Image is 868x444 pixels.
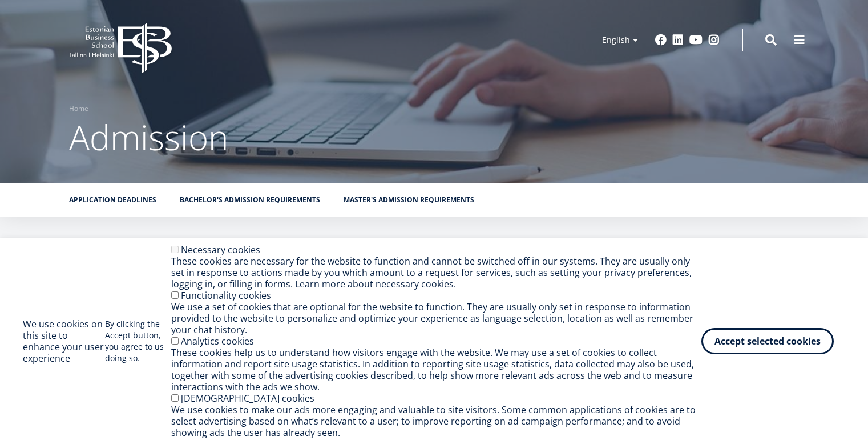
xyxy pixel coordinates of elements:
span: Admission [69,114,228,161]
div: These cookies are necessary for the website to function and cannot be switched off in our systems... [171,255,701,290]
a: Master's admission requirements [344,194,474,206]
div: These cookies help us to understand how visitors engage with the website. We may use a set of coo... [171,347,701,393]
label: [DEMOGRAPHIC_DATA] cookies [181,392,314,405]
div: We use cookies to make our ads more engaging and valuable to site visitors. Some common applicati... [171,404,701,438]
a: Application deadlines [69,194,156,206]
a: Youtube [689,34,703,46]
a: Instagram [708,34,720,46]
a: Bachelor's admission requirements [180,194,320,206]
a: Linkedin [672,34,684,46]
a: Home [69,103,88,114]
label: Necessary cookies [181,243,260,256]
button: Accept selected cookies [701,328,834,354]
p: By clicking the Accept button, you agree to us doing so. [105,318,171,364]
a: Facebook [655,34,667,46]
div: We use a set of cookies that are optional for the website to function. They are usually only set ... [171,301,701,335]
label: Analytics cookies [181,335,254,347]
label: Functionality cookies [181,289,271,302]
h2: We use cookies on this site to enhance your user experience [23,318,105,364]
